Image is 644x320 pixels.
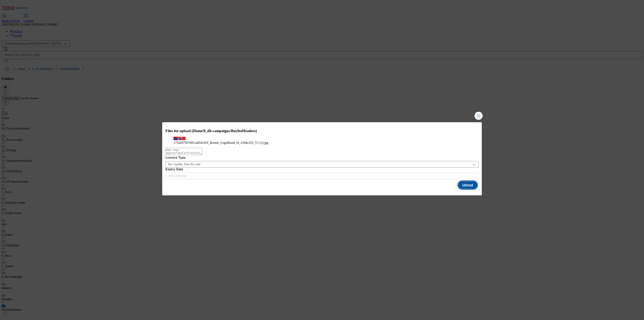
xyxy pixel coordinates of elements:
[173,137,186,140] img: preview
[165,168,479,171] label: Expiry Date
[458,181,477,189] button: Upload
[475,112,483,120] button: Close Modal
[165,156,479,159] label: Licence Type
[162,122,482,196] div: Modal
[165,129,479,133] h3: Files for upload (Home/8_dh-campaigns/BuylistHeaders)
[173,141,471,145] figcaption: 1754287507603-ad541419_Rennie_LegoBrand_H_1184x333_V1 (1).jpg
